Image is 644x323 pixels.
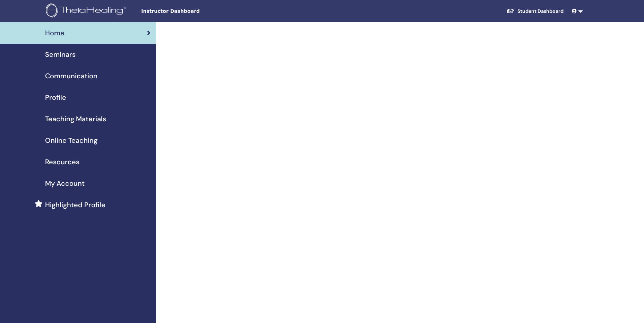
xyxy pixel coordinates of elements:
img: graduation-cap-white.svg [506,8,515,14]
span: Instructor Dashboard [141,8,245,15]
span: Online Teaching [45,135,97,146]
span: Seminars [45,49,76,60]
span: Communication [45,71,97,81]
a: Student Dashboard [501,5,569,18]
span: Highlighted Profile [45,200,105,210]
span: Teaching Materials [45,114,106,124]
span: Profile [45,92,66,103]
span: My Account [45,178,85,189]
span: Resources [45,157,79,167]
span: Home [45,28,65,38]
img: logo.png [46,3,129,19]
